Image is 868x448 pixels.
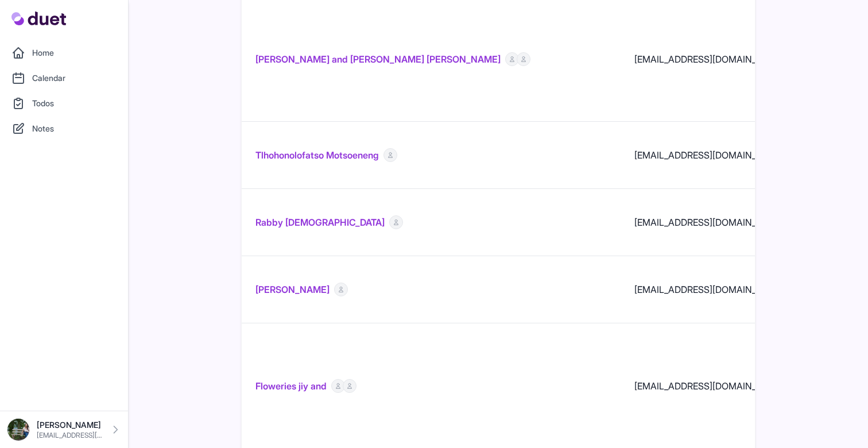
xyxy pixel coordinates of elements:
[7,41,121,64] a: Home
[255,283,330,296] a: [PERSON_NAME]
[255,52,501,66] a: [PERSON_NAME] and [PERSON_NAME] [PERSON_NAME]
[7,92,121,115] a: Todos
[7,418,30,441] img: DSC08576_Original.jpeg
[37,419,103,431] p: [PERSON_NAME]
[255,148,379,162] a: Tlhohonolofatso Motsoeneng
[37,431,103,440] p: [EMAIL_ADDRESS][DOMAIN_NAME]
[7,418,121,441] a: [PERSON_NAME] [EMAIL_ADDRESS][DOMAIN_NAME]
[7,117,121,140] a: Notes
[255,215,385,229] a: Rabby [DEMOGRAPHIC_DATA]
[255,379,327,393] a: Floweries jiy and
[7,67,121,90] a: Calendar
